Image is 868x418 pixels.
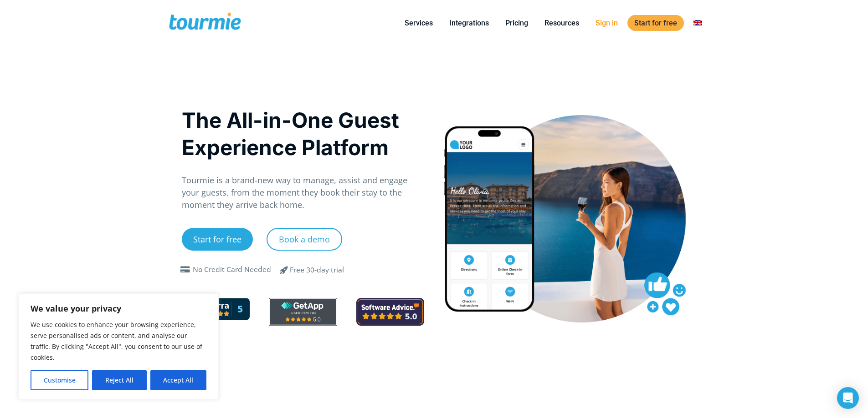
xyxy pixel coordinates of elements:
div: Open Intercom Messenger [837,387,859,409]
p: Tourmie is a brand-new way to manage, assist and engage your guests, from the moment they book th... [182,174,425,211]
a: Book a demo [267,228,342,251]
button: Reject All [92,370,146,390]
div: No Credit Card Needed [193,264,271,275]
a: Integrations [442,17,496,29]
a: Start for free [627,15,684,31]
div: Free 30-day trial [290,265,344,276]
p: We use cookies to enhance your browsing experience, serve personalised ads or content, and analys... [31,319,206,363]
span:  [273,264,295,275]
h1: The All-in-One Guest Experience Platform [182,106,425,161]
span:  [178,266,193,273]
a: Resources [538,17,586,29]
a: Services [398,17,440,29]
button: Customise [31,370,88,390]
a: Sign in [589,17,625,29]
a: Pricing [498,17,535,29]
button: Accept All [150,370,206,390]
p: We value your privacy [31,303,206,314]
a: Start for free [182,228,253,251]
